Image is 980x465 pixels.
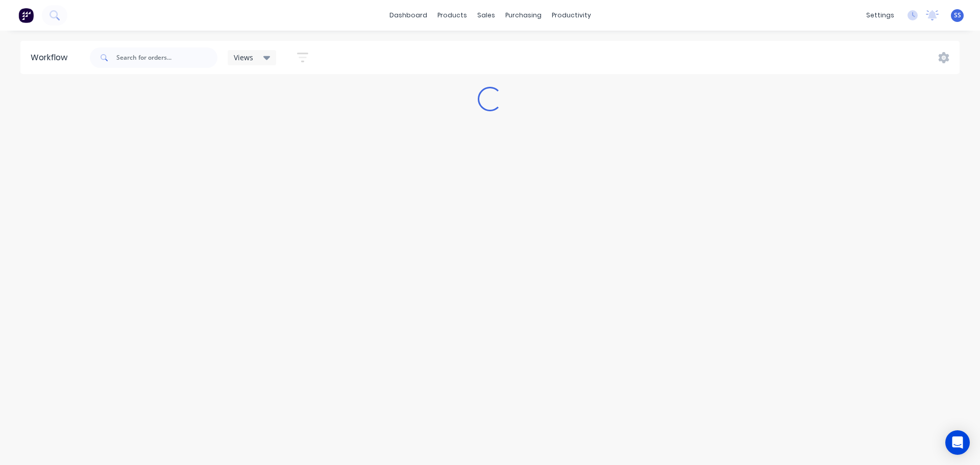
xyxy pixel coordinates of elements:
span: Views [234,52,253,63]
div: Workflow [31,52,72,64]
div: settings [861,8,899,23]
div: Open Intercom Messenger [945,430,970,455]
input: Search for orders... [116,47,217,68]
div: products [432,8,472,23]
div: sales [472,8,500,23]
img: Factory [18,8,34,23]
div: purchasing [500,8,547,23]
a: dashboard [384,8,432,23]
div: productivity [547,8,596,23]
span: SS [954,11,961,20]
